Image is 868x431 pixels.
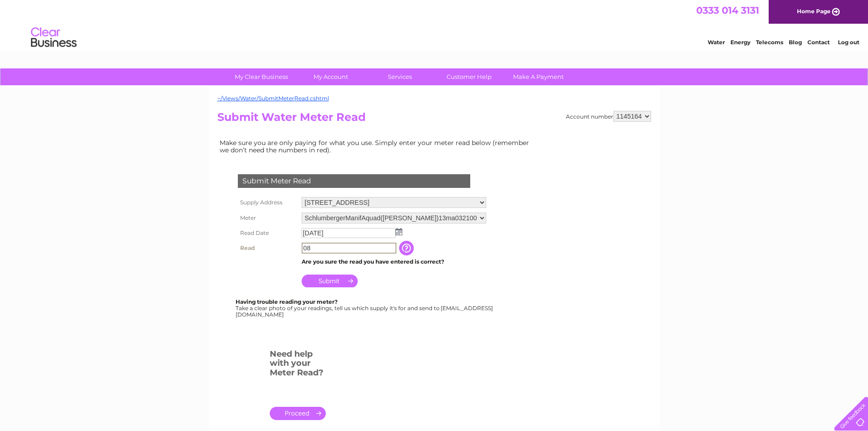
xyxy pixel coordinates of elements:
[224,68,299,85] a: My Clear Business
[293,68,368,85] a: My Account
[807,39,830,46] a: Contact
[399,241,416,255] input: Information
[217,95,329,102] a: ~/Views/Water/SubmitMeterRead.cshtml
[236,299,494,317] div: Take a clear photo of your readings, tell us which supply it's for and send to [EMAIL_ADDRESS][DO...
[236,195,299,210] th: Supply Address
[501,68,576,85] a: Make A Payment
[395,228,402,235] img: ...
[236,298,338,305] b: Having trouble reading your meter?
[236,226,299,240] th: Read Date
[789,39,802,46] a: Blog
[838,39,859,46] a: Log out
[236,210,299,226] th: Meter
[270,407,326,420] a: .
[730,39,750,46] a: Energy
[238,174,470,188] div: Submit Meter Read
[31,24,77,52] img: logo.png
[708,39,725,46] a: Water
[217,111,651,128] h2: Submit Water Meter Read
[219,5,650,44] div: Clear Business is a trading name of Verastar Limited (registered in [GEOGRAPHIC_DATA] No. 3667643...
[299,256,488,268] td: Are you sure the read you have entered is correct?
[696,5,759,16] a: 0333 014 3131
[236,240,299,256] th: Read
[566,111,651,122] div: Account number
[217,137,536,156] td: Make sure you are only paying for what you use. Simply enter your meter read below (remember we d...
[431,68,507,85] a: Customer Help
[270,348,326,382] h3: Need help with your Meter Read?
[362,68,437,85] a: Services
[756,39,783,46] a: Telecoms
[302,275,358,287] input: Submit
